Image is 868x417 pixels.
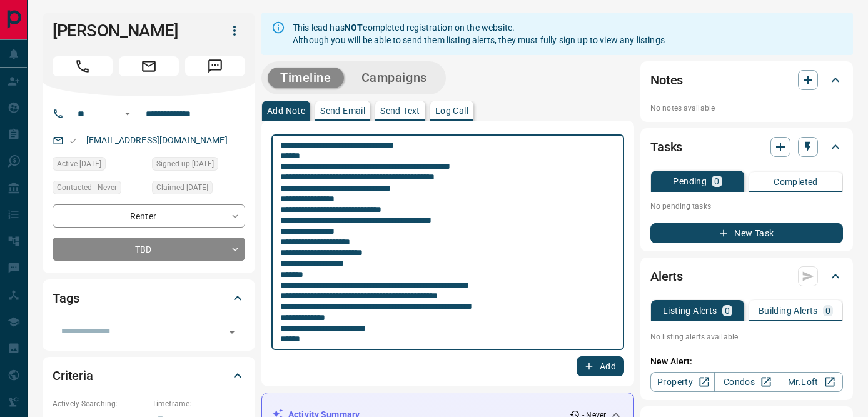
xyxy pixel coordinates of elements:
span: Email [119,56,179,76]
p: Completed [774,178,818,186]
button: Campaigns [349,68,440,88]
a: Condos [714,372,779,392]
p: Add Note [267,106,305,115]
h2: Tags [53,288,79,308]
button: Timeline [268,68,344,88]
button: Open [223,323,241,341]
p: Timeframe: [152,398,245,409]
div: Alerts [650,261,843,291]
p: No listing alerts available [650,331,843,343]
p: Listing Alerts [663,306,717,315]
p: Log Call [435,106,468,115]
button: Add [577,356,624,376]
div: Tags [53,283,245,313]
h2: Criteria [53,366,93,386]
p: 0 [714,177,719,186]
a: [EMAIL_ADDRESS][DOMAIN_NAME] [86,135,228,145]
button: New Task [650,223,843,243]
span: Contacted - Never [57,181,117,194]
span: Active [DATE] [57,158,101,170]
p: No pending tasks [650,197,843,216]
h1: [PERSON_NAME] [53,21,205,41]
h2: Notes [650,70,683,90]
div: Thu Oct 02 2025 [152,157,245,174]
div: Thu Oct 02 2025 [53,157,146,174]
a: Mr.Loft [779,372,843,392]
span: Call [53,56,113,76]
a: Property [650,372,715,392]
div: Renter [53,204,245,228]
p: 0 [825,306,830,315]
p: Send Email [320,106,365,115]
div: Criteria [53,361,245,391]
div: Notes [650,65,843,95]
p: Pending [673,177,707,186]
div: Tasks [650,132,843,162]
p: Send Text [380,106,420,115]
h2: Tasks [650,137,682,157]
svg: Email Valid [69,136,78,145]
span: Message [185,56,245,76]
p: No notes available [650,103,843,114]
p: New Alert: [650,355,843,368]
div: TBD [53,238,245,261]
h2: Alerts [650,266,683,286]
p: Building Alerts [759,306,818,315]
span: Claimed [DATE] [156,181,208,194]
div: Thu Oct 02 2025 [152,181,245,198]
p: Actively Searching: [53,398,146,409]
span: Signed up [DATE] [156,158,214,170]
div: This lead has completed registration on the website. Although you will be able to send them listi... [293,16,665,51]
p: 0 [725,306,730,315]
button: Open [120,106,135,121]
strong: NOT [345,23,363,33]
